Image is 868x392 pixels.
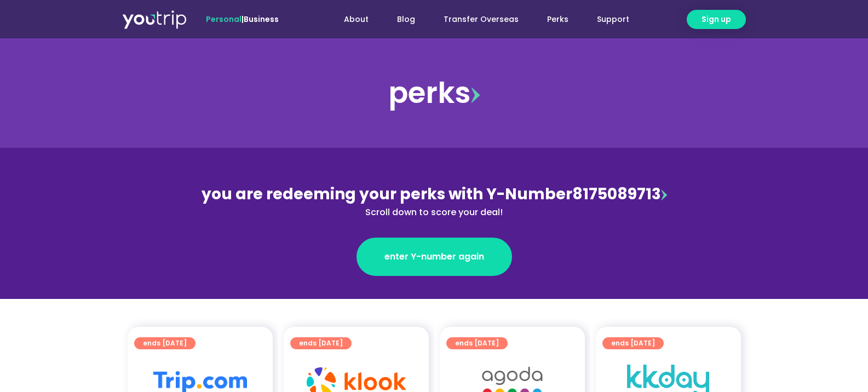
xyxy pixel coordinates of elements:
[197,183,672,219] div: 8175089713
[533,9,583,30] a: Perks
[308,9,643,30] nav: Menu
[357,238,512,276] a: enter Y-number again
[583,9,643,30] a: Support
[197,206,672,219] div: Scroll down to score your deal!
[611,337,655,349] span: ends [DATE]
[244,14,279,25] a: Business
[446,337,508,349] a: ends [DATE]
[134,337,196,349] a: ends [DATE]
[143,337,187,349] span: ends [DATE]
[206,14,242,25] span: Personal
[687,10,746,29] a: Sign up
[206,14,279,25] span: |
[383,9,429,30] a: Blog
[602,337,664,349] a: ends [DATE]
[290,337,352,349] a: ends [DATE]
[429,9,533,30] a: Transfer Overseas
[455,337,499,349] span: ends [DATE]
[202,183,572,205] span: you are redeeming your perks with Y-Number
[330,9,383,30] a: About
[384,250,484,263] span: enter Y-number again
[299,337,343,349] span: ends [DATE]
[702,14,731,25] span: Sign up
